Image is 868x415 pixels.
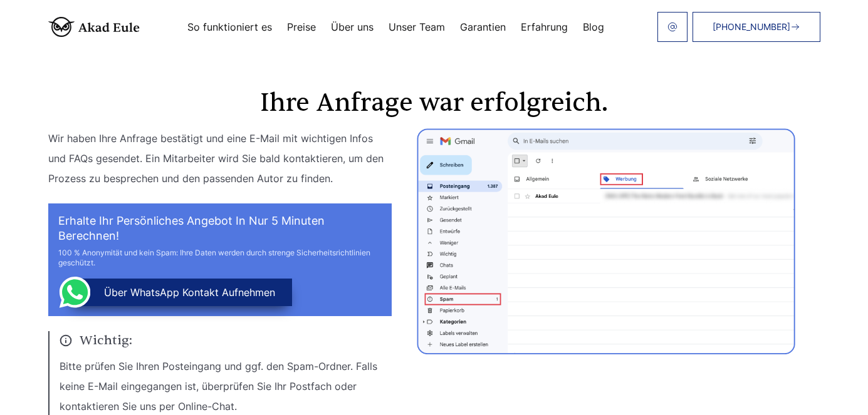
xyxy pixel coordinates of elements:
[331,22,374,32] a: Über uns
[48,17,140,37] img: logo
[48,91,820,116] h1: Ihre Anfrage war erfolgreich.
[521,22,568,32] a: Erfahrung
[583,22,604,32] a: Blog
[187,22,272,32] a: So funktioniert es
[48,128,392,188] p: Wir haben Ihre Anfrage bestätigt und eine E-Mail mit wichtigen Infos und FAQs gesendet. Ein Mitar...
[693,12,820,42] a: [PHONE_NUMBER]
[58,213,382,243] h2: Erhalte Ihr persönliches Angebot in nur 5 Minuten berechnen!
[68,279,292,306] button: über WhatsApp Kontakt aufnehmen
[58,248,382,268] div: 100 % Anonymität und kein Spam: Ihre Daten werden durch strenge Sicherheitsrichtlinien geschützt.
[389,22,445,32] a: Unser Team
[287,22,316,32] a: Preise
[417,128,795,354] img: thanks
[60,331,392,350] span: Wichtig:
[667,22,677,32] img: email
[713,22,790,32] span: [PHONE_NUMBER]
[460,22,506,32] a: Garantien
